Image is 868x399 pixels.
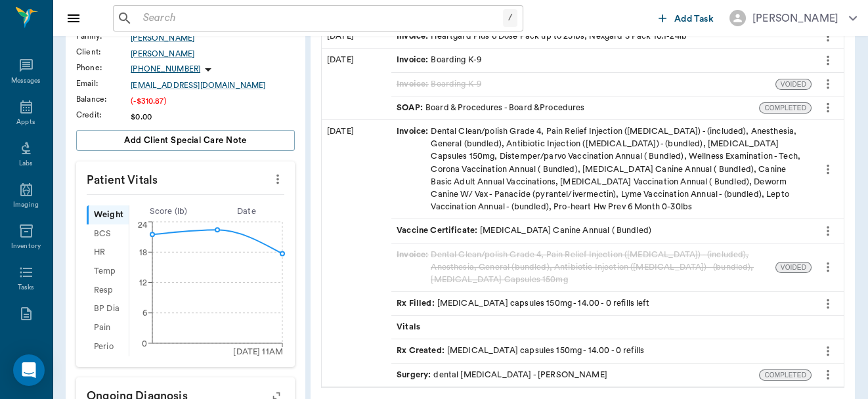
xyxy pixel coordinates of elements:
[138,9,503,28] input: Search
[76,62,131,73] div: Phone :
[131,32,295,44] a: [PERSON_NAME]
[397,78,481,91] div: Boarding K-9
[817,293,838,315] button: more
[139,248,147,256] tspan: 18
[19,159,33,169] div: Labs
[776,262,811,272] span: VOIDED
[87,205,129,224] div: Weight
[76,77,131,89] div: Email :
[87,262,129,281] div: Temp
[76,161,295,194] p: Patient Vitals
[87,318,129,337] div: Pain
[131,64,200,75] p: [PHONE_NUMBER]
[397,369,433,381] span: Surgery :
[397,102,584,114] div: Board & Procedures - Board &Procedures
[76,109,131,121] div: Credit :
[817,96,838,119] button: more
[131,111,295,123] div: $0.00
[817,158,838,180] button: more
[16,117,35,127] div: Appts
[397,224,651,237] div: [MEDICAL_DATA] Canine Annual ( Bundled)
[397,321,423,333] span: Vitals
[503,9,517,27] div: /
[131,95,295,107] div: (-$310.87)
[87,224,129,243] div: BCS
[131,79,295,91] a: [EMAIL_ADDRESS][DOMAIN_NAME]
[129,205,207,218] div: Score ( lb )
[11,76,41,86] div: Messages
[397,297,437,310] span: Rx Filled :
[397,102,425,114] span: SOAP :
[138,221,148,229] tspan: 24
[397,125,806,213] div: Dental Clean/polish Grade 4, Pain Relief Injection ([MEDICAL_DATA]) - (included), Anesthesia, Gen...
[142,339,147,347] tspan: 0
[233,348,283,356] tspan: [DATE] 11AM
[76,130,295,151] button: Add client Special Care Note
[760,370,811,380] span: COMPLETED
[397,369,607,381] div: dental [MEDICAL_DATA] - [PERSON_NAME]
[817,26,838,48] button: more
[817,49,838,72] button: more
[18,283,34,293] div: Tasks
[817,364,838,386] button: more
[87,300,129,319] div: BP Dia
[322,120,391,387] div: [DATE]
[397,345,644,357] div: [MEDICAL_DATA] capsules 150mg - 14.00 - 0 refills
[124,133,247,148] span: Add client Special Care Note
[397,78,431,91] span: Invoice :
[397,54,431,66] span: Invoice :
[322,25,391,48] div: [DATE]
[76,93,131,105] div: Balance :
[322,49,391,119] div: [DATE]
[87,281,129,300] div: Resp
[131,48,295,60] a: [PERSON_NAME]
[817,256,838,278] button: more
[719,6,867,30] button: [PERSON_NAME]
[60,5,87,31] button: Close drawer
[817,73,838,95] button: more
[397,30,431,43] span: Invoice :
[76,30,131,42] div: Family :
[76,46,131,58] div: Client :
[87,243,129,262] div: HR
[653,6,719,30] button: Add Task
[752,10,838,26] div: [PERSON_NAME]
[397,30,687,43] div: Heartgard Plus 6 Dose Pack up to 25lbs, Nexgard 3 Pack 10.1-24lb
[776,79,811,89] span: VOIDED
[13,200,39,210] div: Imaging
[267,168,288,190] button: more
[397,125,431,213] span: Invoice :
[87,337,129,356] div: Perio
[397,249,770,287] div: Dental Clean/polish Grade 4, Pain Relief Injection ([MEDICAL_DATA]) - (included), Anesthesia, Gen...
[142,309,147,317] tspan: 6
[11,241,41,251] div: Inventory
[397,345,447,357] span: Rx Created :
[817,340,838,362] button: more
[397,224,480,237] span: Vaccine Certificate :
[397,249,431,287] span: Invoice :
[760,103,811,113] span: COMPLETED
[207,205,286,218] div: Date
[139,279,147,287] tspan: 12
[13,354,45,386] div: Open Intercom Messenger
[397,297,649,310] div: [MEDICAL_DATA] capsules 150mg - 14.00 - 0 refills left
[817,220,838,242] button: more
[397,54,481,66] div: Boarding K-9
